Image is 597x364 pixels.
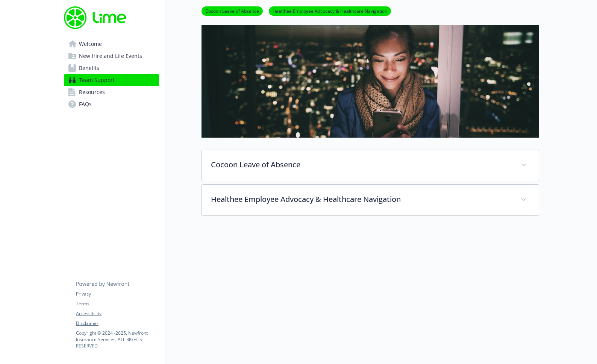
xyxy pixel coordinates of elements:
[211,159,512,170] p: Cocoon Leave of Absence
[64,74,159,86] a: Team Support
[79,74,115,86] span: Team Support
[76,310,159,317] a: Accessibility
[76,330,159,349] p: Copyright © 2024 - 2025 , Newfront Insurance Services, ALL RIGHTS RESERVED
[64,62,159,74] a: Benefits
[76,291,159,297] a: Privacy
[64,86,159,98] a: Resources
[79,50,142,62] span: New Hire and Life Events
[79,38,102,50] span: Welcome
[202,7,263,14] a: Cocoon Leave of Absence
[202,150,539,181] div: Cocoon Leave of Absence
[64,50,159,62] a: New Hire and Life Events
[79,86,105,98] span: Resources
[269,7,391,14] a: Healthee Employee Advocacy & Healthcare Navigation
[64,38,159,50] a: Welcome
[202,185,539,215] div: Healthee Employee Advocacy & Healthcare Navigation
[76,320,159,327] a: Disclaimer
[64,98,159,110] a: FAQs
[76,300,159,307] a: Terms
[79,62,99,74] span: Benefits
[79,98,92,110] span: FAQs
[202,25,539,138] img: team support page banner
[211,194,512,205] p: Healthee Employee Advocacy & Healthcare Navigation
